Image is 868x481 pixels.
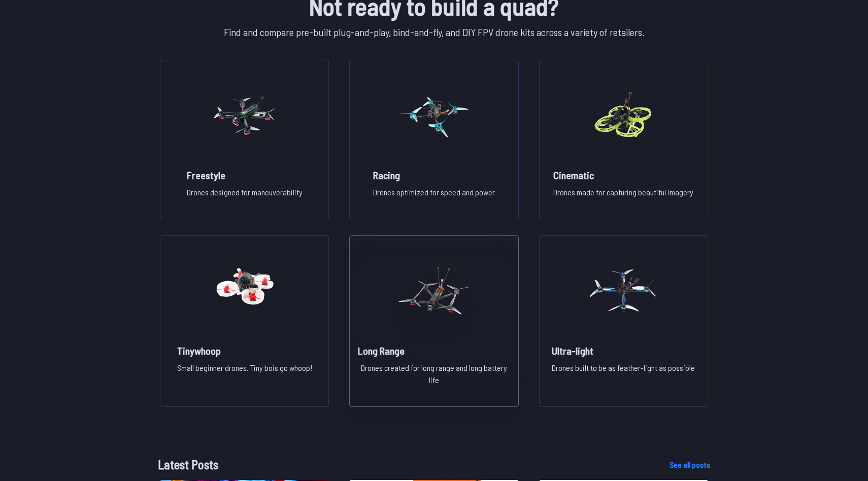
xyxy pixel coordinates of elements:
[552,343,695,358] h2: Ultra-light
[552,362,695,394] p: Drones built to be as feather-light as possible
[158,24,710,40] p: Find and compare pre-built plug-and-play, bind-and-fly, and DIY FPV drone kits across a variety o...
[587,246,660,335] img: image of category
[373,186,495,207] p: Drones optimized for speed and power
[158,456,653,474] h1: Latest Posts
[349,235,518,407] a: image of categoryLong RangeDrones created for long range and long battery life
[160,60,329,219] a: image of categoryFreestyleDrones designed for maneuverability
[358,343,510,358] h2: Long Range
[587,71,660,160] img: image of category
[187,186,303,207] p: Drones designed for maneuverability
[397,71,471,160] img: image of category
[160,235,329,407] a: image of categoryTinywhoopSmall beginner drones. Tiny bois go whoop!
[670,459,710,471] a: See all posts
[177,343,312,358] h2: Tinywhoop
[358,362,510,394] p: Drones created for long range and long battery life
[208,71,281,160] img: image of category
[208,246,281,335] img: image of category
[553,186,693,207] p: Drones made for capturing beautiful imagery
[373,168,495,182] h2: Racing
[397,246,471,335] img: image of category
[187,168,303,182] h2: Freestyle
[349,60,518,219] a: image of categoryRacingDrones optimized for speed and power
[553,168,693,182] h2: Cinematic
[539,235,708,407] a: image of categoryUltra-lightDrones built to be as feather-light as possible
[539,60,708,219] a: image of categoryCinematicDrones made for capturing beautiful imagery
[177,362,312,394] p: Small beginner drones. Tiny bois go whoop!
